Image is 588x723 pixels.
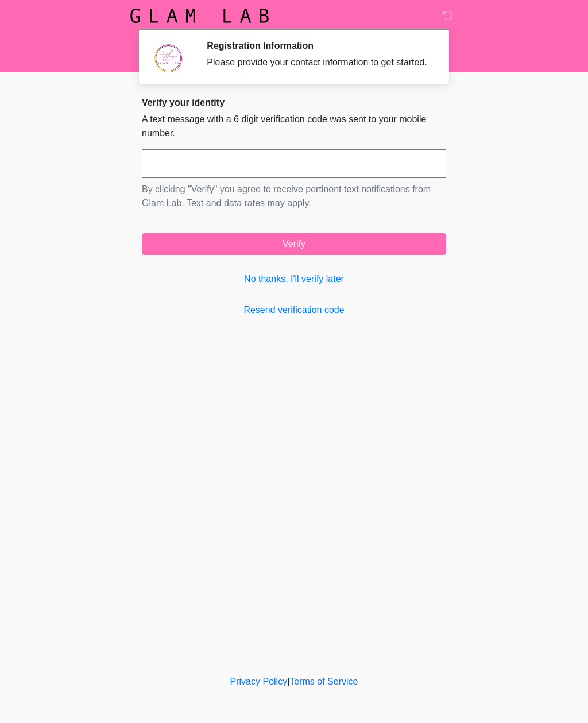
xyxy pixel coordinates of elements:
[150,40,185,75] img: Agent Avatar
[142,97,446,108] h2: Verify your identity
[207,56,429,69] div: Please provide your contact information to get started.
[142,303,446,317] a: Resend verification code
[130,9,269,23] img: Glam Lab Logo
[207,40,429,51] h2: Registration Information
[142,183,446,210] p: By clicking "Verify" you agree to receive pertinent text notifications from Glam Lab. Text and da...
[142,272,446,286] a: No thanks, I'll verify later
[287,676,289,686] a: |
[142,113,446,140] p: A text message with a 6 digit verification code was sent to your mobile number.
[289,676,358,686] a: Terms of Service
[230,676,288,686] a: Privacy Policy
[142,233,446,255] button: Verify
